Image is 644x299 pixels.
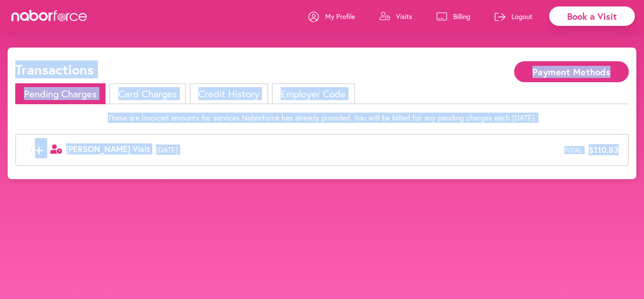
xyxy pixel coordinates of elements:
a: Visits [379,5,412,28]
p: My Profile [325,12,355,21]
p: Visits [396,12,412,21]
p: Logout [511,12,532,21]
li: Card Charges [109,83,185,104]
span: + [32,142,46,157]
a: Payment Methods [514,67,629,75]
span: $110.83 [589,145,618,155]
button: Payment Methods [514,61,629,82]
li: Credit History [190,83,268,104]
div: Book a Visit [549,6,635,26]
span: [DATE] [150,145,564,154]
li: Pending Charges [15,83,105,104]
a: Logout [495,5,532,28]
p: These are invoiced amounts for services Naborforce has already provided. You will be billed for a... [15,113,629,122]
a: Billing [436,5,470,28]
span: [PERSON_NAME] Visit [66,143,150,154]
h1: Transactions [15,61,94,78]
p: Billing [453,12,470,21]
a: My Profile [308,5,355,28]
li: Employer Code [272,83,355,104]
span: Total: [564,146,583,154]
